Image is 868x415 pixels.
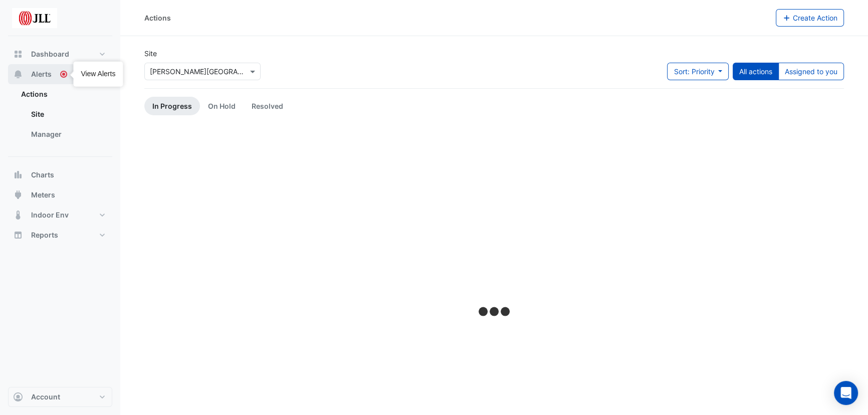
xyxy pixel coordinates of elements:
[8,387,112,407] button: Account
[8,44,112,64] button: Dashboard
[13,210,23,220] app-icon: Indoor Env
[12,8,57,28] img: Company Logo
[200,97,244,115] a: On Hold
[31,392,60,402] span: Account
[8,185,112,205] button: Meters
[13,230,23,240] app-icon: Reports
[81,69,115,79] div: View Alerts
[13,69,23,79] app-icon: Alerts
[674,67,714,76] span: Sort: Priority
[8,165,112,185] button: Charts
[244,97,291,115] a: Resolved
[144,48,157,59] label: Site
[23,124,112,144] a: Manager
[834,381,858,405] div: Open Intercom Messenger
[8,84,112,104] button: Actions
[8,225,112,245] button: Reports
[13,190,23,200] app-icon: Meters
[31,69,52,79] span: Alerts
[23,104,112,124] a: Site
[776,9,844,27] button: Create Action
[31,190,55,200] span: Meters
[31,230,58,240] span: Reports
[144,13,171,23] div: Actions
[793,14,837,22] span: Create Action
[31,210,69,220] span: Indoor Env
[8,205,112,225] button: Indoor Env
[59,70,68,79] div: Tooltip anchor
[31,49,69,59] span: Dashboard
[13,170,23,180] app-icon: Charts
[144,97,200,115] a: In Progress
[8,64,112,84] button: Alerts
[733,63,779,80] button: All actions
[13,49,23,59] app-icon: Dashboard
[31,170,54,180] span: Charts
[8,104,112,148] div: Actions
[21,89,48,99] span: Actions
[667,63,729,80] button: Sort: Priority
[778,63,844,80] button: Assigned to you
